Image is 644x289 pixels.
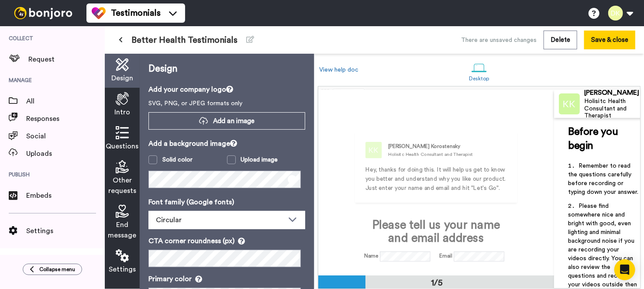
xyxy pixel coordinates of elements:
[26,114,105,124] span: Responses
[319,67,358,73] a: View help doc
[388,151,473,158] div: Holisitc Health Consultant and Therapist
[109,264,136,275] span: Settings
[131,34,238,46] span: Better Health Testimonials
[28,54,105,65] span: Request
[156,217,182,224] span: Circular
[114,107,130,117] span: Intro
[108,175,136,196] span: Other requests
[148,274,305,284] p: Primary color
[26,226,105,236] span: Settings
[364,252,379,260] label: Name
[461,36,537,45] div: There are unsaved changes
[39,266,75,273] span: Collapse menu
[364,219,509,245] div: Please tell us your name and email address
[544,31,577,49] button: Delete
[148,99,305,108] p: SVG, PNG, or JPEG formats only
[148,84,305,95] p: Add your company logo
[108,220,137,241] span: End message
[10,7,76,19] img: bj-logo-header-white.svg
[469,76,489,82] div: Desktop
[465,56,494,86] a: Desktop
[614,259,635,280] div: Open Intercom Messenger
[148,138,305,149] p: Add a background image
[568,163,638,195] span: Remember to read the questions carefully before recording or typing down your answer.
[162,155,193,164] div: Solid color
[148,112,305,130] button: Add an image
[365,167,508,191] span: Hey, thanks for doing this. It will help us get to know you better and understand why you like ou...
[106,141,139,151] span: Questions
[26,96,105,107] span: All
[388,143,473,151] div: [PERSON_NAME] Korostensky
[111,73,133,83] span: Design
[92,6,106,20] img: tm-color.svg
[148,236,305,246] p: CTA corner roundness (px)
[439,252,452,260] label: Email
[26,190,105,201] span: Embeds
[416,277,458,289] div: 1/5
[23,264,82,275] button: Collapse menu
[568,127,620,151] span: Before you begin
[213,117,255,126] span: Add an image
[111,7,161,19] span: Testimonials
[559,93,580,114] img: Profile Image
[584,31,635,49] button: Save & close
[26,131,105,141] span: Social
[148,62,305,76] p: Design
[241,155,278,164] div: Upload image
[148,197,305,207] p: Font family (Google fonts)
[26,148,105,159] span: Uploads
[365,142,382,159] img: Holisitc Health Consultant and Therapist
